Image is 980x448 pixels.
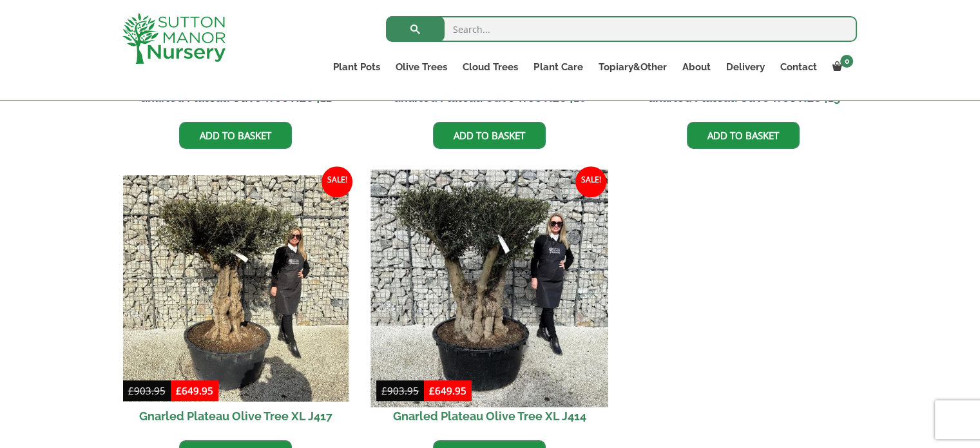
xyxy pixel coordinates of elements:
[388,58,455,76] a: Olive Trees
[123,175,349,402] img: Gnarled Plateau Olive Tree XL J417
[687,122,800,149] a: Add to basket: “Gnarled Plateau Olive Tree XL J415”
[322,166,352,197] span: Sale!
[433,122,546,149] a: Add to basket: “Gnarled Plateau Olive Tree XL J410”
[590,58,674,76] a: Topiary&Other
[824,58,857,76] a: 0
[128,384,166,397] bdi: 903.95
[718,58,772,76] a: Delivery
[176,384,213,397] bdi: 649.95
[429,384,435,397] span: £
[376,402,602,431] h2: Gnarled Plateau Olive Tree XL J414
[123,402,349,431] h2: Gnarled Plateau Olive Tree XL J417
[122,13,226,64] img: logo
[526,58,590,76] a: Plant Care
[179,122,292,149] a: Add to basket: “Gnarled Plateau Olive Tree XL J411”
[386,16,857,42] input: Search...
[376,175,602,431] a: Sale! Gnarled Plateau Olive Tree XL J414
[772,58,824,76] a: Contact
[381,384,419,397] bdi: 903.95
[840,55,853,68] span: 0
[429,384,466,397] bdi: 649.95
[575,166,606,197] span: Sale!
[123,175,349,431] a: Sale! Gnarled Plateau Olive Tree XL J417
[176,384,182,397] span: £
[455,58,526,76] a: Cloud Trees
[128,384,134,397] span: £
[381,384,387,397] span: £
[674,58,718,76] a: About
[325,58,388,76] a: Plant Pots
[371,170,608,407] img: Gnarled Plateau Olive Tree XL J414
